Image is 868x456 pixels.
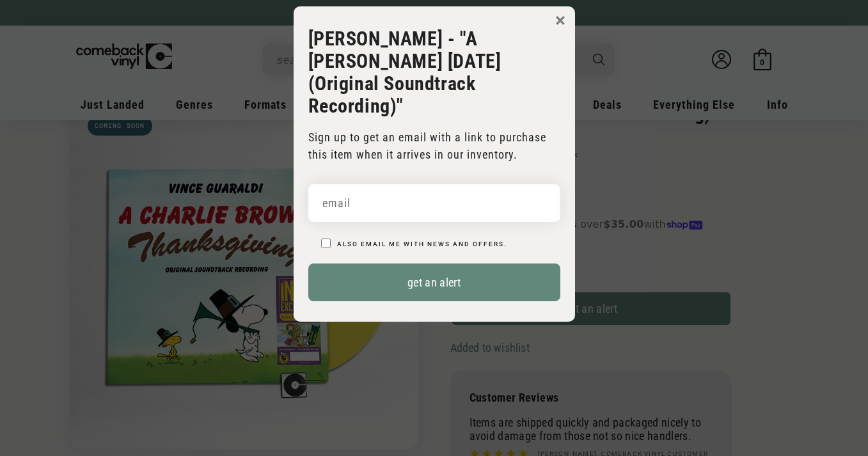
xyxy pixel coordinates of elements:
input: email [308,184,560,222]
h3: [PERSON_NAME] - "A [PERSON_NAME] [DATE] (Original Soundtrack Recording)" [308,28,560,117]
button: × [555,11,565,30]
button: get an alert [308,263,560,301]
label: Also email me with news and offers. [337,240,507,248]
p: Sign up to get an email with a link to purchase this item when it arrives in our inventory. [308,129,560,163]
